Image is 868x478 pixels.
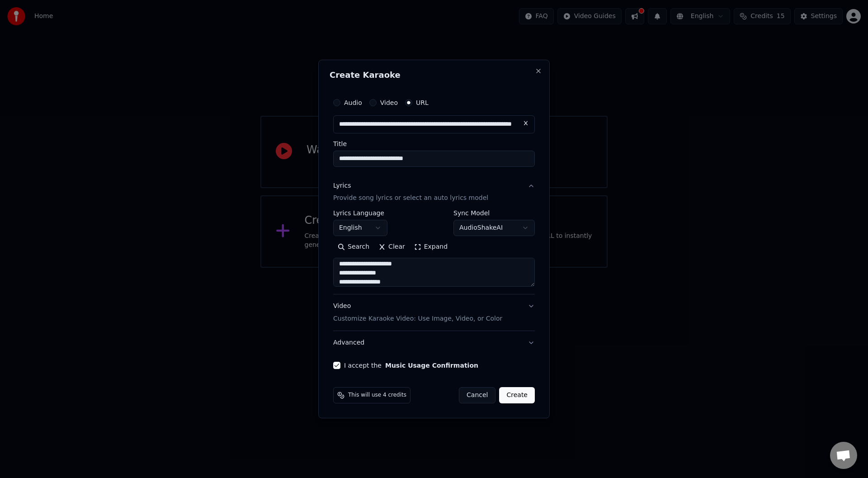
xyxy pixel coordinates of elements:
label: I accept the [344,362,478,369]
div: LyricsProvide song lyrics or select an auto lyrics model [333,210,535,294]
label: URL [416,99,429,106]
button: Advanced [333,331,535,355]
p: Provide song lyrics or select an auto lyrics model [333,194,488,203]
button: Expand [410,240,452,255]
button: I accept the [385,362,478,369]
label: Lyrics Language [333,210,387,217]
button: VideoCustomize Karaoke Video: Use Image, Video, or Color [333,295,535,331]
button: Search [333,240,374,255]
p: Customize Karaoke Video: Use Image, Video, or Color [333,314,502,323]
label: Video [380,99,398,106]
h2: Create Karaoke [330,71,538,79]
label: Title [333,141,535,147]
button: Clear [374,240,410,255]
button: LyricsProvide song lyrics or select an auto lyrics model [333,174,535,210]
div: Lyrics [333,181,351,190]
button: Cancel [459,387,495,403]
span: This will use 4 credits [348,392,406,399]
button: Create [499,387,535,403]
label: Sync Model [453,210,535,217]
label: Audio [344,99,362,106]
div: Video [333,302,502,324]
